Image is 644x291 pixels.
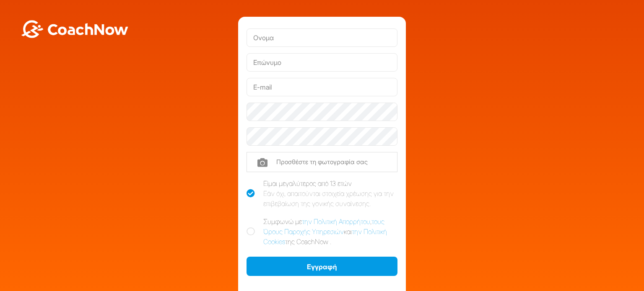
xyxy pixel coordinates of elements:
[263,217,302,226] font: Συμφωνώ με
[285,237,331,246] font: της CoachNow .
[302,217,370,226] a: την Πολιτική Απορρήτου
[247,78,397,96] input: E-mail
[247,53,397,72] input: Επώνυμο
[370,217,371,226] font: ,
[263,189,394,208] font: Εάν όχι, απαιτούνται στοιχεία χρέωσης για την επιβεβαίωση της γονικής συναίνεσης.
[20,20,129,38] img: BwLJSsUCoWCh5upNqxVrqldRgqLPVwmV24tXu5FoVAoFEpwwqQ3VIfuoInZCoVCoTD4vwADAC3ZFMkVEQFDAAAAAElFTkSuQmCC
[247,28,397,47] input: Ονομα
[344,227,352,236] font: και
[263,179,352,188] font: Είμαι μεγαλύτερος από 13 ετών
[247,257,397,276] button: Εγγραφή
[307,263,337,271] font: Εγγραφή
